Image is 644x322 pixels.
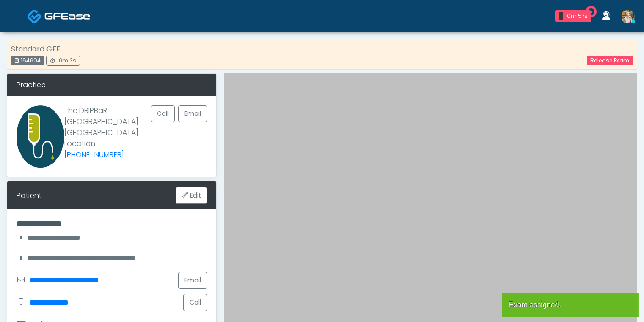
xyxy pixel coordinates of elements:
[502,293,639,317] article: Exam assigned.
[11,44,61,54] strong: Standard GFE
[176,187,207,204] button: Edit
[64,149,124,160] a: [PHONE_NUMBER]
[183,294,207,311] button: Call
[17,105,64,168] img: Provider image
[11,56,44,65] div: 164604
[178,272,207,289] a: Email
[44,11,90,21] img: Docovia
[559,12,563,20] div: 1
[178,105,207,122] a: Email
[151,105,175,122] button: Call
[550,6,597,26] a: 1 0m 57s
[27,9,42,24] img: Docovia
[27,1,90,31] a: Docovia
[567,12,588,20] div: 0m 57s
[64,105,151,160] p: The DRIPBaR - [GEOGRAPHIC_DATA] [GEOGRAPHIC_DATA] Location
[621,10,635,23] img: Cameron Ellis
[59,56,76,64] span: 0m 3s
[7,74,216,96] div: Practice
[17,190,42,201] div: Patient
[587,56,633,65] a: Release Exam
